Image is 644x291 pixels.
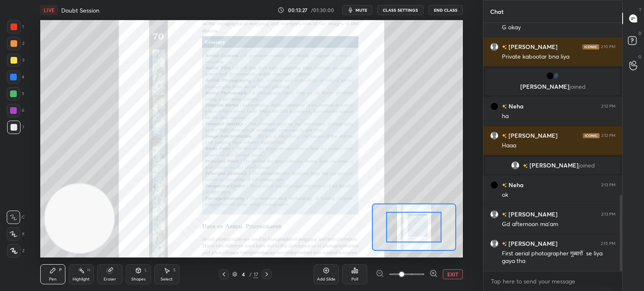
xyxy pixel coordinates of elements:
[7,37,24,50] div: 2
[502,191,615,199] div: ok
[502,53,615,61] div: Private kabootar bna liya
[502,104,507,109] img: no-rating-badge.077c3623.svg
[131,277,145,281] div: Shapes
[507,180,524,189] h6: Neha
[530,162,579,169] span: [PERSON_NAME]
[507,131,558,140] h6: [PERSON_NAME]
[490,239,499,248] img: default.png
[490,181,499,189] img: 06a4131bc21a4a188d19c08fcb85f42b.56773033_3
[7,87,24,100] div: 5
[601,183,615,188] div: 2:13 PM
[7,54,24,67] div: 3
[511,161,519,170] img: default.png
[249,272,252,277] div: /
[7,104,24,117] div: 6
[601,212,615,217] div: 2:13 PM
[639,7,641,13] p: T
[49,277,57,281] div: Pen
[7,227,25,241] div: X
[546,72,554,80] img: 3
[7,20,24,33] div: 1
[490,210,499,219] img: default.png
[579,162,595,169] span: joined
[502,112,615,121] div: ha
[87,268,90,272] div: H
[502,142,615,150] div: Haaa
[502,212,507,217] img: no-rating-badge.077c3623.svg
[7,70,24,84] div: 4
[507,102,524,111] h6: Neha
[490,43,499,51] img: default.png
[59,268,62,272] div: P
[483,0,510,23] p: Chat
[502,134,507,138] img: no-rating-badge.077c3623.svg
[639,30,641,36] p: D
[7,211,25,224] div: C
[239,272,247,277] div: 4
[428,5,463,15] button: End Class
[73,277,90,281] div: Highlight
[253,270,258,278] div: 17
[502,23,615,32] div: G okay
[582,44,599,49] img: iconic-dark.1390631f.png
[7,121,24,134] div: 7
[491,83,615,90] p: [PERSON_NAME]
[502,250,615,265] div: First aerial photographer गुब्बारों se liya gaya tha
[502,242,507,246] img: no-rating-badge.077c3623.svg
[104,277,116,281] div: Eraser
[507,239,558,248] h6: [PERSON_NAME]
[7,244,25,258] div: Z
[377,5,423,15] button: CLASS SETTINGS
[601,104,615,109] div: 2:12 PM
[490,102,499,111] img: 06a4131bc21a4a188d19c08fcb85f42b.56773033_3
[507,210,558,219] h6: [PERSON_NAME]
[569,82,586,90] span: joined
[601,133,615,138] div: 2:12 PM
[351,277,358,281] div: Poll
[61,6,99,14] h4: Doubt Session
[552,72,560,80] img: 197cacfca4474b9ca13f099d19e160a2.jpg
[502,45,507,49] img: no-rating-badge.077c3623.svg
[502,183,507,188] img: no-rating-badge.077c3623.svg
[317,277,335,281] div: Add Slide
[161,277,173,281] div: Select
[601,241,615,246] div: 2:15 PM
[601,44,615,49] div: 2:10 PM
[145,268,147,272] div: L
[173,268,176,272] div: S
[583,133,600,138] img: iconic-dark.1390631f.png
[507,42,558,51] h6: [PERSON_NAME]
[342,5,372,15] button: mute
[523,164,528,168] img: no-rating-badge.077c3623.svg
[483,23,622,271] div: grid
[443,269,463,279] button: EXIT
[638,54,641,60] p: G
[356,7,367,13] span: mute
[40,5,58,15] div: LIVE
[490,131,499,140] img: default.png
[502,220,615,229] div: Gd afternoon ma'am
